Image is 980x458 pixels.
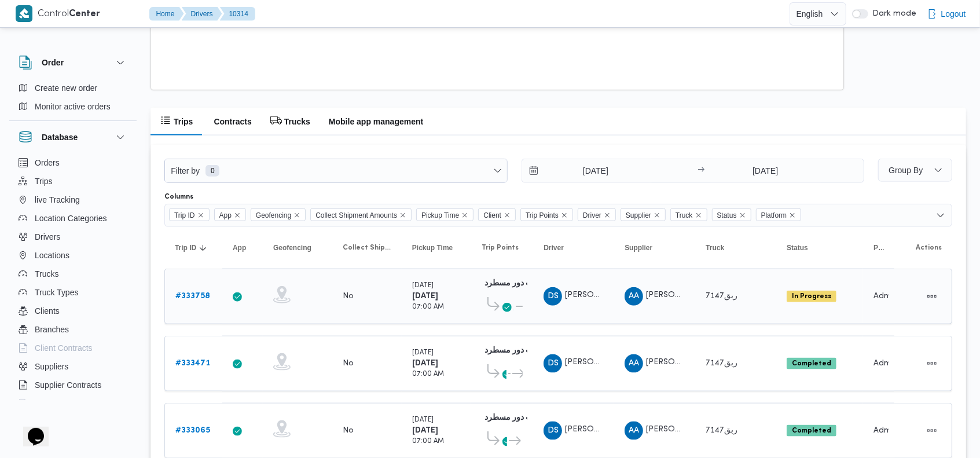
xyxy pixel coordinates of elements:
[941,7,966,21] span: Logout
[522,159,654,182] input: Press the down key to open a popover containing a calendar.
[878,159,952,182] button: Group By
[483,209,501,222] span: Client
[399,212,406,219] button: Remove Collect Shipment Amounts from selection in this group
[35,156,60,170] span: Orders
[621,208,666,221] span: Supplier
[199,243,208,252] svg: Sorted in descending order
[233,243,246,252] span: App
[629,354,639,373] span: AA
[14,283,132,302] button: Truck Types
[14,265,132,283] button: Trucks
[701,239,770,257] button: Truck
[35,230,60,244] span: Drivers
[782,239,857,257] button: Status
[504,212,511,219] button: Remove Client from selection in this group
[14,190,132,209] button: live Tracking
[408,239,465,257] button: Pickup Time
[923,287,941,306] button: Actions
[717,209,737,222] span: Status
[343,291,354,302] div: No
[646,426,780,434] span: [PERSON_NAME] [PERSON_NAME]
[219,209,232,222] span: App
[284,115,310,129] h2: Trucks
[14,246,132,265] button: Locations
[485,414,549,422] b: فرونت دور مسطرد
[654,212,660,219] button: Remove Supplier from selection in this group
[14,153,132,172] button: Orders
[625,354,643,373] div: Abadallah Aid Abadalsalam Abadalihafz
[412,360,438,367] b: [DATE]
[412,427,438,434] b: [DATE]
[695,212,702,219] button: Remove Truck from selection in this group
[868,9,917,19] span: Dark mode
[787,243,808,252] span: Status
[197,212,204,219] button: Remove Trip ID from selection in this group
[35,341,93,355] span: Client Contracts
[16,5,32,22] img: X8yXhbKr1z7QwAAAABJRU5ErkJggg==
[787,291,836,302] span: In Progress
[14,228,132,246] button: Drivers
[329,115,423,129] h2: Mobile app management
[412,350,434,356] small: [DATE]
[205,165,219,177] span: 0 available filters
[578,208,616,221] span: Driver
[14,376,132,394] button: Supplier Contracts
[482,243,519,252] span: Trip Points
[625,422,643,440] div: Abadallah Aid Abadalsalam Abadalihafz
[35,248,69,262] span: Locations
[35,211,107,225] span: Location Categories
[873,360,898,367] span: Admin
[706,427,737,434] span: ربق7147
[873,292,898,300] span: Admin
[35,285,78,299] span: Truck Types
[873,243,884,252] span: Platform
[14,97,132,116] button: Monitor active orders
[14,172,132,190] button: Trips
[234,212,241,219] button: Remove App from selection in this group
[412,283,434,289] small: [DATE]
[629,422,639,440] span: AA
[182,7,222,21] button: Drivers
[548,422,559,440] span: DS
[256,209,291,222] span: Geofencing
[412,304,444,310] small: 07:00 AM
[174,209,195,222] span: Trip ID
[544,243,564,252] span: Driver
[923,354,941,373] button: Actions
[170,239,216,257] button: Trip IDSorted in descending order
[412,292,438,300] b: [DATE]
[620,239,689,257] button: Supplier
[175,290,210,303] a: #333758
[214,208,246,221] span: App
[269,239,326,257] button: Geofencing
[35,267,58,281] span: Trucks
[548,287,559,306] span: DS
[548,354,559,373] span: DS
[604,212,611,219] button: Remove Driver from selection in this group
[214,115,251,129] h2: Contracts
[787,425,836,437] span: Completed
[544,354,562,373] div: Dhiaa Shams Aldin Fthai Msalamai
[889,166,923,175] span: Group By
[485,280,549,287] b: فرونت دور مسطرد
[873,427,898,434] span: Admin
[35,378,101,392] span: Supplier Contracts
[936,211,945,220] button: Open list of options
[170,164,201,178] span: Filter by
[220,7,255,21] button: 10314
[485,347,549,354] b: فرونت دور مسطرد
[565,359,724,367] span: [PERSON_NAME][DEMOGRAPHIC_DATA]
[35,304,60,318] span: Clients
[9,79,137,120] div: Order
[293,212,300,219] button: Remove Geofencing from selection in this group
[14,302,132,320] button: Clients
[583,209,601,222] span: Driver
[35,360,68,373] span: Suppliers
[565,426,724,434] span: [PERSON_NAME][DEMOGRAPHIC_DATA]
[706,360,737,367] span: ربق7147
[35,193,80,207] span: live Tracking
[412,438,444,445] small: 07:00 AM
[175,427,210,434] b: # 333065
[12,412,49,446] iframe: chat widget
[174,115,193,129] h2: Trips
